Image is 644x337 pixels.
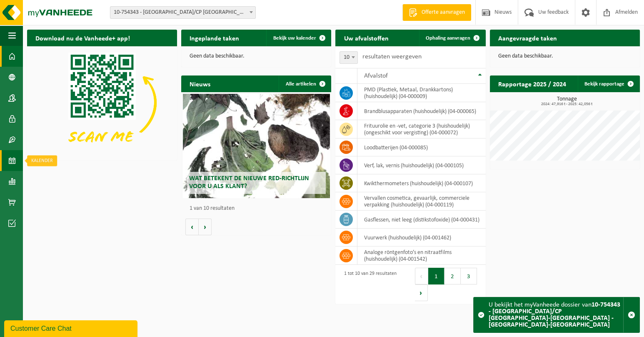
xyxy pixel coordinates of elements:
button: Previous [415,268,428,284]
a: Ophaling aanvragen [419,30,485,46]
td: verf, lak, vernis (huishoudelijk) (04-000105) [357,156,485,174]
label: resultaten weergeven [362,53,421,60]
td: loodbatterijen (04-000085) [357,138,485,156]
iframe: chat widget [4,319,139,337]
h2: Nieuws [181,75,219,92]
td: vervallen cosmetica, gevaarlijk, commerciele verpakking (huishoudelijk) (04-000119) [357,192,485,211]
h2: Rapportage 2025 / 2024 [490,75,574,92]
p: 1 van 10 resultaten [190,206,327,211]
h2: Ingeplande taken [181,30,247,46]
a: Bekijk rapportage [578,75,639,92]
p: Geen data beschikbaar. [190,53,323,59]
img: Download de VHEPlus App [27,46,177,159]
a: Offerte aanvragen [402,4,471,21]
span: 10-754343 - MIWA/CP NIEUWKERKEN-WAAS - NIEUWKERKEN-WAAS [110,7,255,18]
strong: 10-754343 - [GEOGRAPHIC_DATA]/CP [GEOGRAPHIC_DATA]-[GEOGRAPHIC_DATA] - [GEOGRAPHIC_DATA]-[GEOGRAP... [489,302,620,328]
button: Vorige [185,219,199,235]
span: Wat betekent de nieuwe RED-richtlijn voor u als klant? [189,175,309,190]
h2: Download nu de Vanheede+ app! [27,30,138,46]
span: Offerte aanvragen [419,8,467,17]
button: 1 [428,268,444,284]
h2: Aangevraagde taken [490,30,565,46]
a: Bekijk uw kalender [266,30,330,46]
div: 1 tot 10 van 29 resultaten [339,267,396,302]
td: vuurwerk (huishoudelijk) (04-001462) [357,229,485,246]
button: 3 [461,268,477,284]
button: Next [415,284,428,301]
span: Ophaling aanvragen [426,35,470,41]
td: gasflessen, niet leeg (distikstofoxide) (04-000431) [357,211,485,229]
a: Alle artikelen [279,75,330,92]
h3: Tonnage [494,96,640,106]
span: Bekijk uw kalender [273,35,316,41]
span: 10 [339,51,358,64]
td: analoge röntgenfoto’s en nitraatfilms (huishoudelijk) (04-001542) [357,246,485,265]
td: PMD (Plastiek, Metaal, Drankkartons) (huishoudelijk) (04-000009) [357,84,485,102]
span: Afvalstof [364,73,387,79]
td: kwikthermometers (huishoudelijk) (04-000107) [357,174,485,192]
p: Geen data beschikbaar. [498,53,632,59]
span: 2024: 47,916 t - 2025: 42,056 t [494,102,640,106]
div: U bekijkt het myVanheede dossier van [489,297,623,332]
h2: Uw afvalstoffen [335,30,397,46]
td: brandblusapparaten (huishoudelijk) (04-000065) [357,102,485,120]
td: frituurolie en -vet, categorie 3 (huishoudelijk) (ongeschikt voor vergisting) (04-000072) [357,120,485,138]
a: Wat betekent de nieuwe RED-richtlijn voor u als klant? [183,94,330,198]
button: 2 [444,268,461,284]
button: Volgende [199,219,212,235]
span: 10 [340,52,357,63]
span: 10-754343 - MIWA/CP NIEUWKERKEN-WAAS - NIEUWKERKEN-WAAS [110,6,256,19]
